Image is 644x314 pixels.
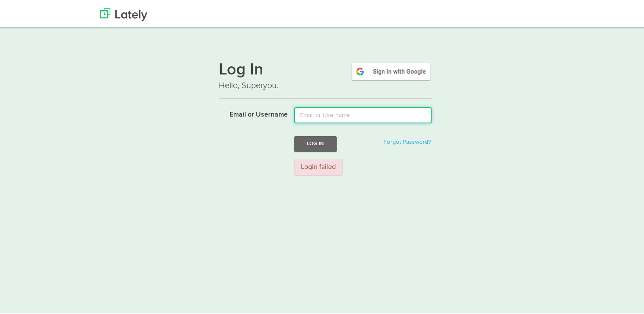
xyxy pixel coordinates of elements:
h1: Log In [219,60,432,78]
div: Login failed [294,157,343,174]
button: Log In [294,134,337,150]
img: google-signin.png [350,60,432,80]
p: Hello, Superyou. [219,78,432,90]
label: Email or Username [212,106,288,118]
img: Lately [100,6,147,19]
input: Email or Username [294,106,432,122]
a: Forgot Password? [384,137,431,143]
